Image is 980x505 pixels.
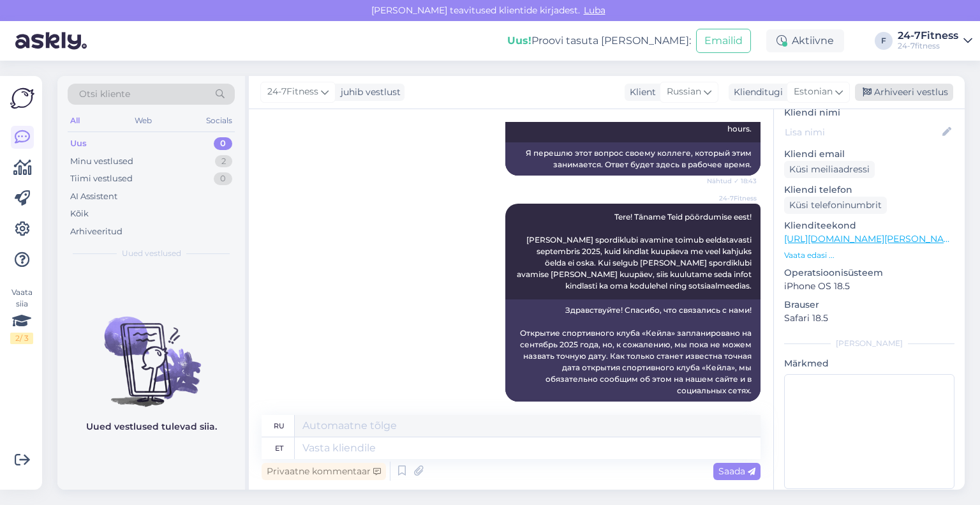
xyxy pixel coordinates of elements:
div: Vaata siia [10,287,33,344]
div: All [68,112,82,129]
div: 2 / 3 [10,333,33,344]
div: 24-7fitness [898,41,958,51]
img: Askly Logo [10,86,34,110]
p: Klienditeekond [784,219,954,232]
p: Märkmed [784,357,954,370]
div: Kõik [70,207,89,220]
div: Uus [70,137,87,150]
span: Luba [580,4,609,16]
div: Web [132,112,154,129]
div: 2 [215,155,232,168]
div: Küsi telefoninumbrit [784,197,887,214]
span: Saada [718,465,755,477]
div: juhib vestlust [336,86,401,99]
p: Vaata edasi ... [784,250,954,261]
div: Aktiivne [766,29,844,52]
p: Kliendi telefon [784,183,954,197]
p: Operatsioonisüsteem [784,266,954,280]
div: Здравствуйте! Спасибо, что связались с нами! Открытие спортивного клуба «Кейла» запланировано на ... [505,299,761,402]
span: 24-7Fitness [267,85,318,99]
img: No chats [57,294,245,409]
div: Я перешлю этот вопрос своему коллеге, который этим занимается. Ответ будет здесь в рабочее время. [505,142,761,176]
div: Arhiveeri vestlus [855,84,953,101]
p: Uued vestlused tulevad siia. [86,420,217,433]
span: 24-7Fitness [709,193,757,203]
span: Estonian [794,85,833,99]
span: 18:46 [709,402,757,412]
div: [PERSON_NAME] [784,338,954,349]
div: Proovi tasuta [PERSON_NAME]: [507,33,691,49]
span: Uued vestlused [122,248,181,259]
div: Privaatne kommentaar [262,463,386,480]
div: Socials [204,112,235,129]
b: Uus! [507,34,531,47]
div: Arhiveeritud [70,225,122,238]
input: Lisa nimi [785,125,940,139]
div: AI Assistent [70,190,117,203]
p: Brauser [784,298,954,312]
div: ru [274,415,285,437]
div: 0 [214,137,232,150]
span: Tere! Täname Teid pöördumise eest! [PERSON_NAME] spordiklubi avamine toimub eeldatavasti septembr... [517,212,754,290]
span: Otsi kliente [79,87,130,101]
div: F [875,32,893,50]
p: iPhone OS 18.5 [784,280,954,293]
div: Minu vestlused [70,155,133,168]
a: 24-7Fitness24-7fitness [898,31,972,51]
p: Safari 18.5 [784,312,954,325]
div: Klient [625,86,656,99]
span: Russian [667,85,701,99]
span: Nähtud ✓ 18:43 [707,176,757,186]
div: Klienditugi [729,86,783,99]
p: Kliendi email [784,147,954,161]
div: 0 [214,172,232,185]
button: Emailid [696,29,751,53]
div: Küsi meiliaadressi [784,161,875,178]
div: Tiimi vestlused [70,172,133,185]
p: Kliendi nimi [784,106,954,119]
div: et [275,437,283,459]
div: 24-7Fitness [898,31,958,41]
